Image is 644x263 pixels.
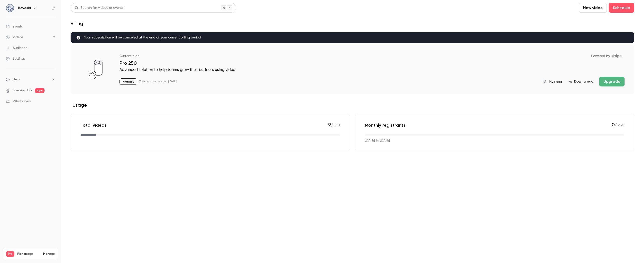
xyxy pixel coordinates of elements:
span: Plan usage [17,252,40,256]
div: Videos [6,35,23,40]
section: billing [71,32,634,151]
div: Search for videos or events [75,5,123,10]
div: Settings [6,56,25,61]
p: Current plan [120,54,139,58]
p: Monthly registrants [365,122,405,128]
button: Upgrade [599,77,625,86]
span: Your subscription will be canceled at the end of your current billing period [84,35,201,40]
span: Help [13,77,20,82]
p: Advanced solution to help teams grow their business using video [120,67,625,73]
p: Your plan will end on [DATE] [139,80,176,84]
button: New video [579,3,607,13]
span: What's new [13,99,31,104]
h1: Billing [71,20,83,26]
p: Pro 250 [120,60,625,66]
span: 9 [328,122,331,128]
button: Downgrade [568,79,593,84]
h2: Usage [71,102,634,108]
a: SpeakerHub [13,88,32,93]
span: 0 [612,122,615,128]
a: Manage [43,252,55,256]
button: Schedule [609,3,634,13]
img: Bayesia [6,4,14,12]
button: Invoices [543,79,562,84]
span: Invoices [549,79,562,84]
p: Total videos [81,122,107,128]
h6: Bayesia [18,6,31,10]
div: Audience [6,46,28,50]
div: Events [6,24,23,29]
p: Monthly [120,78,137,85]
span: Pro [6,251,14,257]
p: / 250 [612,122,624,128]
li: help-dropdown-opener [6,77,55,82]
p: / 150 [328,122,340,128]
span: new [35,88,45,93]
p: [DATE] to [DATE] [365,138,390,143]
